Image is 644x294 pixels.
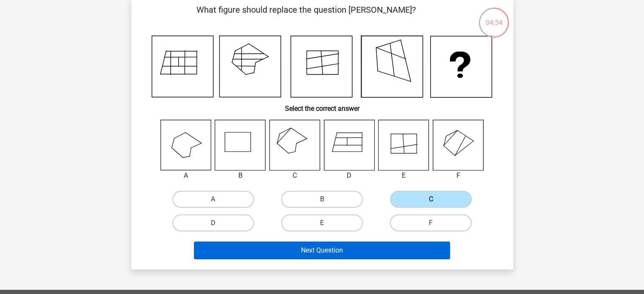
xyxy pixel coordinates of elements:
[390,214,472,231] label: F
[172,214,254,231] label: D
[194,242,450,259] button: Next Question
[426,170,490,181] div: F
[318,170,381,181] div: D
[145,98,500,113] h6: Select the correct answer
[372,170,436,181] div: E
[390,191,472,208] label: C
[154,170,218,181] div: A
[281,214,363,231] label: E
[145,3,468,29] p: What figure should replace the question [PERSON_NAME]?
[172,191,254,208] label: A
[281,191,363,208] label: B
[478,7,510,28] div: 04:34
[263,170,327,181] div: C
[208,170,272,181] div: B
